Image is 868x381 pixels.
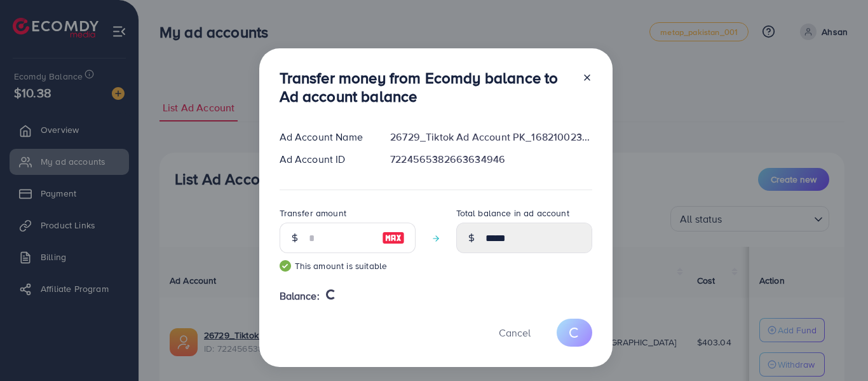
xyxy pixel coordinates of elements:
[814,324,858,371] iframe: Chat
[280,207,346,219] label: Transfer amount
[380,130,602,144] div: 26729_Tiktok Ad Account PK_1682100235915
[483,319,546,346] button: Cancel
[380,152,602,167] div: 7224565382663634946
[280,289,320,303] span: Balance:
[499,326,531,340] span: Cancel
[280,69,572,106] h3: Transfer money from Ecomdy balance to Ad account balance
[269,130,381,144] div: Ad Account Name
[280,260,416,272] small: This amount is suitable
[280,260,291,272] img: guide
[269,152,381,167] div: Ad Account ID
[382,230,405,246] img: image
[456,207,569,219] label: Total balance in ad account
